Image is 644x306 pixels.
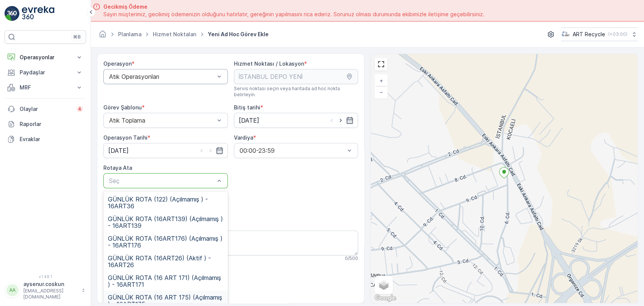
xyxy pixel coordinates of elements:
label: Rotaya Ata [103,165,132,171]
label: Vardiya [234,134,253,141]
div: AA [6,284,18,296]
label: Operasyon Tarihi [103,134,148,141]
span: Sayın müşterimiz, gecikmiş ödemenizin olduğunu hatırlatır, gereğinin yapılmasını rica ederiz. Sor... [103,11,484,18]
p: Olaylar [20,105,72,113]
a: Olaylar4 [5,101,86,117]
button: MRF [5,80,86,95]
img: Google [373,293,398,303]
img: image_23.png [561,30,570,38]
span: GÜNLÜK ROTA (16 ART 171) (Açılmamış ) - 16ART171 [108,274,223,288]
label: Hizmet Noktası / Lokasyon [234,60,304,67]
a: Hizmet Noktaları [153,31,197,37]
p: 0 / 500 [345,255,358,261]
p: MRF [20,84,71,91]
p: aysenur.coskun [23,280,78,288]
a: Planlama [118,31,141,37]
p: Paydaşlar [20,69,71,76]
input: dd/mm/yyyy [103,143,228,158]
a: Evraklar [5,132,86,147]
p: 4 [78,106,81,112]
span: Gecikmiş Ödeme [103,3,484,11]
h2: Görev Şablonu Yapılandırması [103,274,358,285]
span: GÜNLÜK ROTA (16ART139) (Açılmamış ) - 16ART139 [108,215,223,229]
span: v 1.48.1 [5,274,86,279]
a: Bu bölgeyi Google Haritalar'da açın (yeni pencerede açılır) [373,293,398,303]
p: Evraklar [20,135,83,143]
span: Servis noktası seçin veya haritada ad hoc nokta belirleyin. [234,86,358,98]
a: Ana Sayfa [98,33,107,39]
p: [EMAIL_ADDRESS][DOMAIN_NAME] [23,288,78,300]
p: Raporlar [20,120,83,128]
a: Yakınlaştır [375,75,387,86]
label: Görev Şablonu [103,104,142,111]
span: + [380,77,383,84]
a: View Fullscreen [375,58,387,70]
a: Raporlar [5,117,86,132]
input: dd/mm/yyyy [234,113,358,128]
span: GÜNLÜK ROTA (122) (Açılmamış ) - 16ART36 [108,196,223,209]
label: Bitiş tarihi [234,104,260,111]
span: GÜNLÜK ROTA (16ART26) (Aktif ) - 16ART26 [108,255,223,268]
a: Uzaklaştır [375,86,387,98]
img: logo [5,6,20,21]
button: AAaysenur.coskun[EMAIL_ADDRESS][DOMAIN_NAME] [5,280,86,300]
h3: Adım 1: Atık Toplama [103,294,358,303]
a: Layers [375,277,392,293]
button: Operasyonlar [5,50,86,65]
button: ART Recycle(+03:00) [561,28,638,41]
p: ⌘B [73,34,81,40]
span: Yeni Ad Hoc Görev Ekle [206,31,270,38]
img: logo_light-DOdMpM7g.png [22,6,54,21]
input: İSTANBUL DEPO YENİ [234,69,358,84]
p: Operasyonlar [20,54,71,61]
p: Seç [109,176,215,185]
p: ( +03:00 ) [608,31,627,37]
label: Operasyon [103,60,132,67]
span: − [380,89,383,95]
p: ART Recycle [573,31,605,38]
span: GÜNLÜK ROTA (16ART176) (Açılmamış ) - 16ART176 [108,235,223,249]
button: Paydaşlar [5,65,86,80]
